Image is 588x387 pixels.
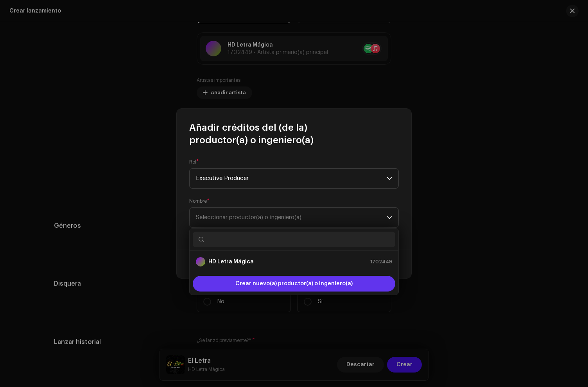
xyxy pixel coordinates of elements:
label: Rol [189,159,199,165]
div: dropdown trigger [387,208,392,227]
ul: Option List [190,251,398,273]
span: Añadir créditos del (de la) productor(a) o ingeniero(a) [189,121,399,146]
span: Seleccionar productor(a) o ingeniero(a) [196,208,387,227]
li: HD Letra Mágica [193,254,395,270]
div: dropdown trigger [387,169,392,188]
span: 1702449 [370,258,392,266]
span: Seleccionar productor(a) o ingeniero(a) [196,214,301,220]
span: Crear nuevo(a) productor(a) o ingeniero(a) [235,276,353,292]
strong: HD Letra Mágica [208,258,254,266]
span: Executive Producer [196,169,387,188]
label: Nombre [189,198,210,204]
